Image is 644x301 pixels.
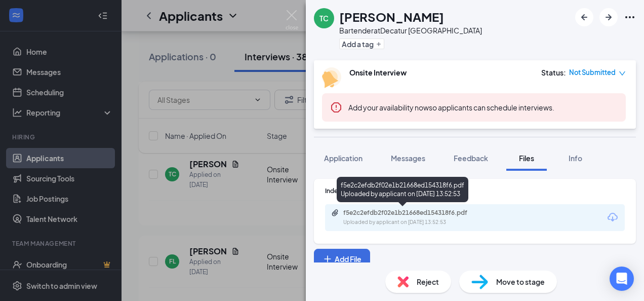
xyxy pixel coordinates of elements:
[349,68,407,77] b: Onsite Interview
[624,11,636,23] svg: Ellipses
[330,101,342,114] svg: Error
[599,8,618,26] button: ArrowRight
[376,41,382,47] svg: Plus
[610,267,634,291] div: Open Intercom Messenger
[619,70,626,77] span: down
[339,8,444,25] h1: [PERSON_NAME]
[569,67,616,78] span: Not Submitted
[323,254,333,264] svg: Plus
[331,209,495,227] a: Paperclipf5e2c2efdb2f02e1b21668ed154318f6.pdfUploaded by applicant on [DATE] 13:52:53
[337,177,468,202] div: f5e2c2efdb2f02e1b21668ed154318f6.pdf Uploaded by applicant on [DATE] 13:52:53
[417,276,439,287] span: Reject
[319,13,329,23] div: TC
[496,276,545,287] span: Move to stage
[575,8,593,26] button: ArrowLeftNew
[343,209,485,217] div: f5e2c2efdb2f02e1b21668ed154318f6.pdf
[519,154,534,163] span: Files
[602,11,615,23] svg: ArrowRight
[569,154,582,163] span: Info
[331,209,339,217] svg: Paperclip
[343,218,495,227] div: Uploaded by applicant on [DATE] 13:52:53
[339,39,384,49] button: PlusAdd a tag
[607,211,619,223] svg: Download
[348,103,554,112] span: so applicants can schedule interviews.
[324,154,363,163] span: Application
[454,154,488,163] span: Feedback
[314,249,370,269] button: Add FilePlus
[578,11,590,23] svg: ArrowLeftNew
[348,102,429,112] button: Add your availability now
[391,154,425,163] span: Messages
[541,67,566,78] div: Status :
[339,25,482,35] div: Bartender at Decatur [GEOGRAPHIC_DATA]
[325,186,625,195] div: Indeed Resume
